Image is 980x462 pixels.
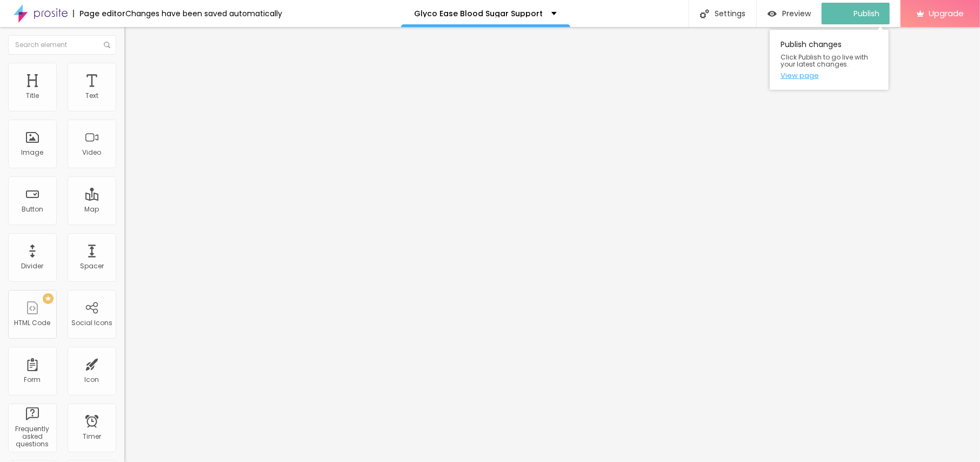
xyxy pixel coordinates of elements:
[73,10,125,17] div: Page editor
[11,425,54,448] div: Frequently asked questions
[124,27,980,462] iframe: Editor
[85,92,98,100] div: Text
[71,319,112,327] div: Social Icons
[24,376,41,384] div: Form
[22,206,43,213] div: Button
[854,9,879,18] span: Publish
[700,9,709,18] img: Icone
[757,3,822,24] button: Preview
[768,9,777,18] img: view-1.svg
[104,42,110,48] img: Icone
[125,10,282,17] div: Changes have been saved automatically
[85,206,99,213] div: Map
[22,149,44,156] div: Image
[8,35,116,55] input: Search element
[415,10,543,17] p: Glyco Ease Blood Sugar Support
[929,9,964,18] span: Upgrade
[781,72,878,79] a: View page
[781,54,878,68] span: Click Publish to go live with your latest changes.
[822,3,890,24] button: Publish
[80,262,104,270] div: Spacer
[770,30,889,90] div: Publish changes
[22,262,44,270] div: Divider
[83,433,101,440] div: Timer
[26,92,39,100] div: Title
[83,149,102,156] div: Video
[782,9,811,18] span: Preview
[85,376,99,384] div: Icon
[15,319,51,327] div: HTML Code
